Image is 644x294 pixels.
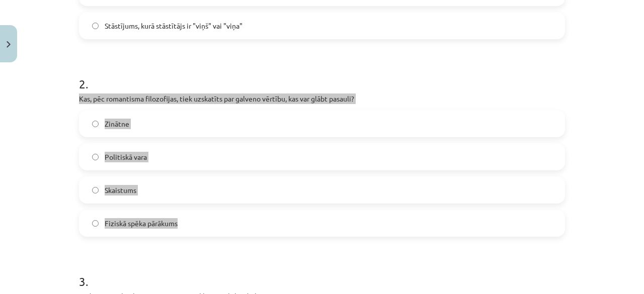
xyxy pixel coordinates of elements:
[79,59,565,90] h1: 2 .
[92,121,99,127] input: Zinātne
[105,152,147,162] span: Politiskā vara
[105,218,178,229] span: Fiziskā spēka pārākums
[92,154,99,160] input: Politiskā vara
[105,21,243,31] span: Stāstījums, kurā stāstītājs ir "viņš" vai "viņa"
[105,185,136,195] span: Skaistums
[92,187,99,193] input: Skaistums
[105,119,129,129] span: Zinātne
[79,257,565,288] h1: 3 .
[92,220,99,227] input: Fiziskā spēka pārākums
[79,93,565,104] p: Kas, pēc romantisma filozofijas, tiek uzskatīts par galveno vērtību, kas var glābt pasauli?
[92,23,99,29] input: Stāstījums, kurā stāstītājs ir "viņš" vai "viņa"
[7,41,11,48] img: icon-close-lesson-0947bae3869378f0d4975bcd49f059093ad1ed9edebbc8119c70593378902aed.svg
